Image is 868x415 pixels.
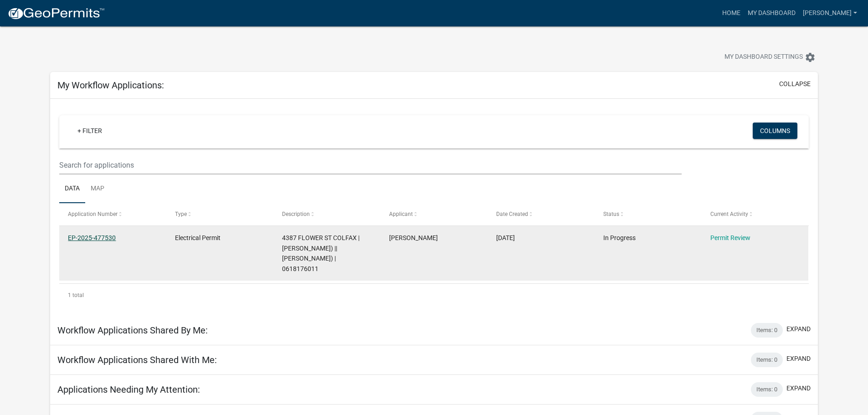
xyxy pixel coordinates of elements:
div: Items: 0 [751,353,783,367]
span: Applicant [389,211,413,217]
input: Search for applications [59,156,681,174]
div: Items: 0 [751,323,783,338]
a: + Filter [70,123,109,139]
span: 4387 FLOWER ST COLFAX | VERSTEEGH, JEFFREY (Deed) || VERSTEEGH, KATHLEEN (Deed) | 0618176011 [282,234,360,272]
div: Items: 0 [751,382,783,397]
datatable-header-cell: Current Activity [701,203,808,225]
button: Columns [753,123,797,139]
span: My Dashboard Settings [724,52,803,63]
a: [PERSON_NAME] [799,5,861,22]
div: 1 total [59,284,809,307]
h5: My Workflow Applications: [57,80,164,91]
h5: Workflow Applications Shared With Me: [57,354,217,365]
a: Data [59,174,85,204]
span: Electrical Permit [175,234,221,241]
h5: Workflow Applications Shared By Me: [57,325,208,336]
datatable-header-cell: Date Created [488,203,595,225]
span: In Progress [603,234,636,241]
div: collapse [50,99,818,316]
span: Description [282,211,310,217]
datatable-header-cell: Application Number [59,203,166,225]
a: EP-2025-477530 [68,234,116,241]
button: My Dashboard Settingssettings [717,48,823,66]
span: Date Created [496,211,528,217]
button: expand [786,384,811,393]
a: Home [719,5,744,22]
a: Map [85,174,110,204]
button: expand [786,354,811,364]
datatable-header-cell: Applicant [380,203,488,225]
button: collapse [779,79,811,89]
span: Dawn Hancock [389,234,438,241]
datatable-header-cell: Description [273,203,380,225]
datatable-header-cell: Status [594,203,701,225]
a: Permit Review [710,234,750,241]
button: expand [786,324,811,334]
span: Type [175,211,187,217]
h5: Applications Needing My Attention: [57,384,200,395]
i: settings [805,52,816,63]
a: My Dashboard [744,5,799,22]
span: 09/12/2025 [496,234,515,241]
datatable-header-cell: Type [166,203,273,225]
span: Current Activity [710,211,748,217]
span: Application Number [68,211,118,217]
span: Status [603,211,619,217]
